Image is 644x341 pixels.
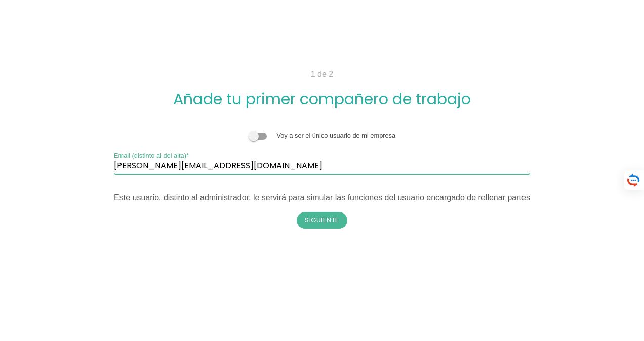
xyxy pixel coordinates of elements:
[97,91,547,107] h2: Añade tu primer compañero de trabajo
[97,68,547,80] p: 1 de 2
[297,212,347,228] button: Siguiente
[114,192,530,204] div: Este usuario, distinto al administrador, le servirá para simular las funciones del usuario encarg...
[276,132,395,139] label: Voy a ser el único usuario de mi empresa
[114,151,189,160] label: Email (distinto al del alta)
